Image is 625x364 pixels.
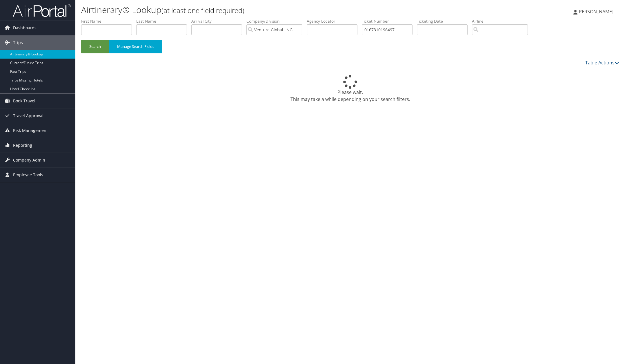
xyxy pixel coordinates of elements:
label: Ticket Number [362,18,417,24]
span: [PERSON_NAME] [577,8,613,15]
label: Company/Division [246,18,307,24]
span: Dashboards [13,21,37,35]
a: Table Actions [585,59,619,66]
label: Last Name [136,18,191,24]
label: Airline [472,18,532,24]
a: [PERSON_NAME] [573,3,619,20]
span: Risk Management [13,123,48,138]
label: First Name [81,18,136,24]
span: Travel Approval [13,108,43,123]
label: Ticketing Date [417,18,472,24]
button: Manage Search Fields [109,40,162,53]
label: Agency Locator [307,18,362,24]
h1: Airtinerary® Lookup [81,4,440,16]
span: Company Admin [13,153,45,167]
span: Employee Tools [13,168,43,182]
div: Please wait. This may take a while depending on your search filters. [81,75,619,103]
img: airportal-logo.png [13,4,71,17]
label: Arrival City [191,18,246,24]
span: Book Travel [13,94,35,108]
small: (at least one field required) [161,6,244,15]
span: Reporting [13,138,32,153]
span: Trips [13,35,23,50]
button: Search [81,40,109,53]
